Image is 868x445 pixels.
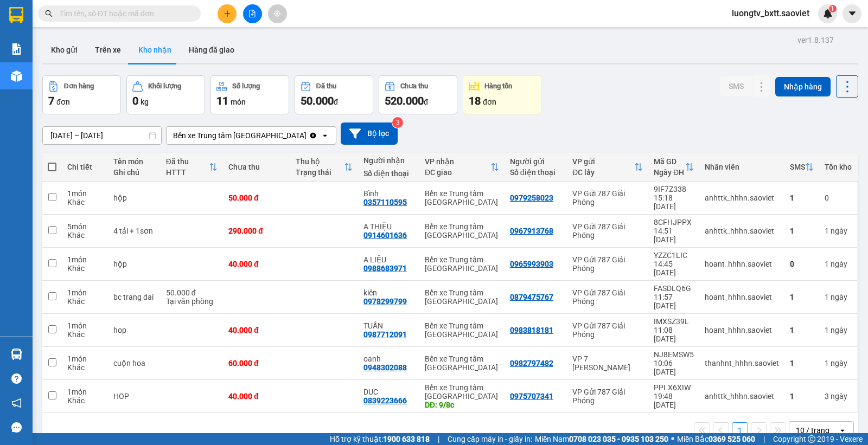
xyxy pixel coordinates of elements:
div: VP gửi [572,157,634,166]
div: hộp [113,194,155,202]
img: solution-icon [11,43,22,55]
button: Đã thu50.000đ [295,75,373,114]
div: 0839223666 [363,396,407,405]
strong: 1900 633 818 [383,435,430,443]
div: HOP [113,392,155,401]
span: 7 [48,94,54,107]
button: plus [218,4,237,23]
div: 8CFHJPPX [654,218,694,227]
img: icon-new-feature [823,9,833,18]
span: 520.000 [385,94,424,107]
div: thanhnt_hhhn.saoviet [705,359,779,367]
div: Tên món [113,157,155,166]
div: 0967913768 [510,227,553,235]
button: file-add [243,4,262,23]
div: VP Gửi 787 Giải Phóng [572,321,643,339]
div: hoant_hhhn.saoviet [705,293,779,301]
div: kiên [363,288,414,297]
div: Khối lượng [148,82,181,90]
div: 0 [825,194,852,202]
span: ngày [831,359,847,367]
div: 14:45 [DATE] [654,260,694,277]
div: 14:51 [DATE] [654,227,694,244]
th: Toggle SortBy [290,153,358,182]
div: Bến xe Trung tâm [GEOGRAPHIC_DATA] [425,189,499,207]
div: Bến xe Trung tâm [GEOGRAPHIC_DATA] [425,383,499,401]
span: đ [424,98,428,106]
div: Ngày ĐH [654,168,685,177]
div: hop [113,326,155,334]
div: anhttk_hhhn.saoviet [705,194,779,202]
svg: open [838,426,847,435]
div: Hàng tồn [484,82,512,90]
th: Toggle SortBy [419,153,505,182]
div: Khác [67,231,103,240]
div: Ghi chú [113,168,155,177]
button: Nhập hàng [775,77,831,96]
div: 0982797482 [510,359,553,367]
div: 1 [790,359,814,367]
div: 3 [825,392,852,401]
div: 0979258023 [510,194,553,202]
div: IMXSZ39L [654,317,694,326]
div: 1 [790,326,814,334]
div: NJ8EMSW5 [654,350,694,359]
span: 0 [132,94,138,107]
span: ngày [831,392,847,401]
div: DUC [363,388,414,396]
div: hoant_hhhn.saoviet [705,260,779,268]
svg: open [321,131,329,140]
div: Chưa thu [228,163,285,171]
span: Cung cấp máy in - giấy in: [448,433,532,445]
th: Toggle SortBy [648,153,699,182]
div: Đã thu [316,82,336,90]
div: 1 [790,392,814,401]
div: A THIỆU [363,222,414,231]
div: Khác [67,297,103,306]
div: Khác [67,330,103,339]
div: 10 / trang [796,425,829,436]
span: ngày [831,227,847,235]
div: 0983818181 [510,326,553,334]
button: Kho gửi [42,37,86,63]
div: SMS [790,163,805,171]
button: Bộ lọc [341,122,398,145]
span: kg [141,98,149,106]
span: aim [273,10,281,17]
button: SMS [720,76,752,96]
button: aim [268,4,287,23]
span: Hỗ trợ kỹ thuật: [330,433,430,445]
img: warehouse-icon [11,70,22,82]
div: Chi tiết [67,163,103,171]
div: VP Gửi 787 Giải Phóng [572,388,643,405]
button: Hàng đã giao [180,37,243,63]
div: 1 món [67,189,103,198]
span: caret-down [847,9,857,18]
div: 11:57 [DATE] [654,293,694,310]
div: HTTT [166,168,209,177]
button: caret-down [843,4,861,23]
div: 0987712091 [363,330,407,339]
span: ngày [831,326,847,334]
div: 1 món [67,288,103,297]
div: 0948302088 [363,363,407,372]
div: Đơn hàng [64,82,94,90]
div: Bến xe Trung tâm [GEOGRAPHIC_DATA] [425,321,499,339]
div: cuộn hoa [113,359,155,367]
span: file-add [248,10,256,17]
div: Khác [67,363,103,372]
div: Khác [67,198,103,207]
span: | [438,433,439,445]
div: 0978299799 [363,297,407,306]
button: Chưa thu520.000đ [379,75,457,114]
span: ngày [831,293,847,301]
div: 0357110595 [363,198,407,207]
div: Trạng thái [296,168,343,177]
strong: 0369 525 060 [709,435,755,443]
div: 15:18 [DATE] [654,194,694,211]
span: | [763,433,765,445]
strong: 0708 023 035 - 0935 103 250 [569,435,668,443]
div: Bến xe Trung tâm [GEOGRAPHIC_DATA] [425,255,499,273]
div: 1 món [67,388,103,396]
div: VP Gửi 787 Giải Phóng [572,189,643,207]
